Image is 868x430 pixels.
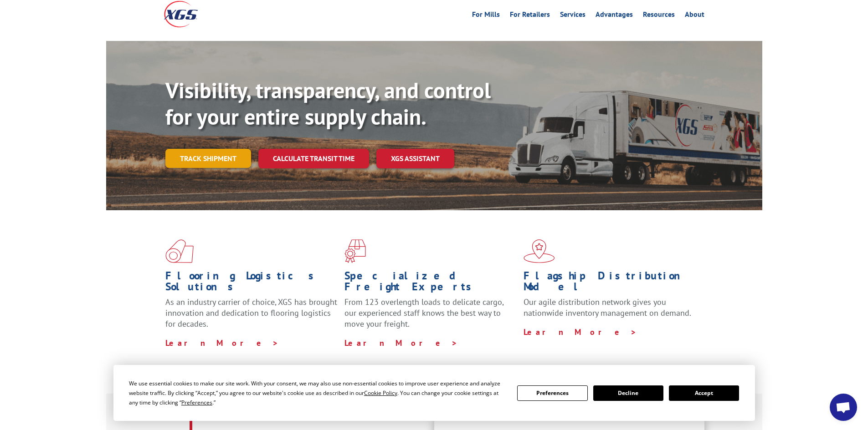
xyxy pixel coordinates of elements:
p: From 123 overlength loads to delicate cargo, our experienced staff knows the best way to move you... [344,297,517,337]
a: Learn More > [344,338,458,348]
button: Preferences [517,385,587,401]
a: Calculate transit time [258,149,369,168]
a: XGS ASSISTANT [376,149,454,168]
div: We use essential cookies to make our site work. With your consent, we may also use non-essential ... [129,379,506,407]
button: Decline [593,385,663,401]
a: Services [560,11,586,21]
img: xgs-icon-total-supply-chain-intelligence-red [165,239,194,263]
a: Open chat [830,394,857,421]
a: Learn More > [165,338,279,348]
span: Preferences [181,399,212,406]
a: For Mills [472,11,500,21]
button: Accept [669,385,739,401]
a: For Retailers [510,11,550,21]
div: Cookie Consent Prompt [113,365,755,421]
span: As an industry carrier of choice, XGS has brought innovation and dedication to flooring logistics... [165,297,337,329]
img: xgs-icon-focused-on-flooring-red [344,239,366,263]
a: Resources [643,11,675,21]
b: Visibility, transparency, and control for your entire supply chain. [165,76,491,131]
span: Cookie Policy [364,389,397,397]
h1: Flagship Distribution Model [524,270,696,297]
h1: Flooring Logistics Solutions [165,270,338,297]
h1: Specialized Freight Experts [344,270,517,297]
a: About [685,11,704,21]
a: Track shipment [165,149,251,168]
a: Learn More > [524,327,637,337]
img: xgs-icon-flagship-distribution-model-red [524,239,555,263]
span: Our agile distribution network gives you nationwide inventory management on demand. [524,297,691,318]
a: Advantages [596,11,633,21]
